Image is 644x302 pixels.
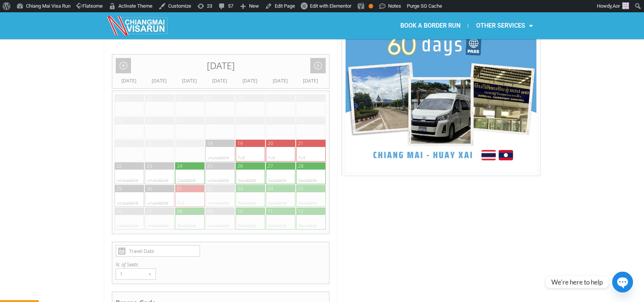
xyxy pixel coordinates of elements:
[298,140,303,147] div: 21
[207,208,213,215] div: 09
[268,140,273,147] div: 20
[116,261,326,268] label: N. of Seats
[238,185,243,192] div: 03
[268,185,273,192] div: 04
[177,140,182,147] div: 17
[268,163,273,169] div: 27
[207,117,213,124] div: 11
[613,3,620,9] span: Aor
[116,185,122,192] div: 29
[116,140,122,147] div: 15
[177,185,182,192] div: 01
[177,163,182,169] div: 24
[207,185,213,192] div: 02
[268,95,273,101] div: 06
[177,95,182,101] div: 03
[116,208,122,215] div: 06
[268,208,273,215] div: 11
[468,17,540,35] a: OTHER SERVICES
[310,3,351,9] span: Edit with Elementor
[298,163,303,169] div: 28
[295,77,326,85] div: [DATE]
[116,163,122,169] div: 22
[177,208,182,215] div: 08
[265,77,295,85] div: [DATE]
[238,95,243,101] div: 05
[298,185,303,192] div: 05
[177,117,182,124] div: 10
[112,54,329,77] div: [DATE]
[392,17,468,35] a: BOOK A BORDER RUN
[147,163,152,169] div: 23
[238,163,243,169] div: 26
[174,77,205,85] div: [DATE]
[238,117,243,124] div: 12
[268,117,273,124] div: 13
[147,208,152,215] div: 07
[205,77,235,85] div: [DATE]
[207,140,213,147] div: 18
[322,17,540,35] nav: Menu
[207,163,213,169] div: 25
[298,208,303,215] div: 12
[238,208,243,215] div: 10
[147,117,152,124] div: 09
[147,185,152,192] div: 30
[298,117,303,124] div: 14
[116,269,141,279] div: 1
[207,95,213,101] div: 04
[114,77,144,85] div: [DATE]
[145,269,156,279] div: ▾
[147,140,152,147] div: 16
[235,77,265,85] div: [DATE]
[369,4,373,8] div: OK
[116,95,122,101] div: 01
[144,77,174,85] div: [DATE]
[147,95,152,101] div: 02
[238,140,243,147] div: 19
[298,95,303,101] div: 07
[116,117,122,124] div: 08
